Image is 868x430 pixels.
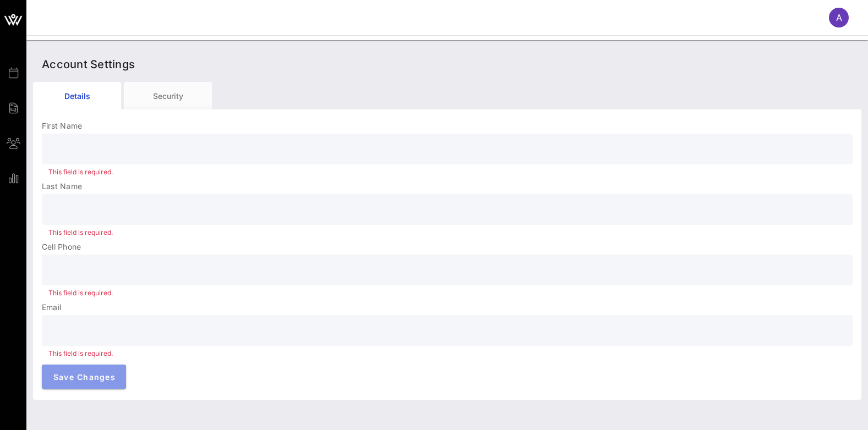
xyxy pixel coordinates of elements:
div: A [829,8,849,27]
div: This field is required. [48,290,846,296]
div: This field is required. [48,229,846,236]
p: First Name [42,120,853,131]
div: This field is required. [48,350,846,357]
button: Save Changes [42,365,126,389]
p: Cell Phone [42,241,853,252]
div: Security [124,82,212,109]
div: Account Settings [33,47,861,82]
p: Last Name [42,181,853,192]
p: Email [42,302,853,313]
div: This field is required. [48,169,846,175]
span: A [836,12,842,23]
div: Details [33,82,121,109]
span: Save Changes [53,372,116,382]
